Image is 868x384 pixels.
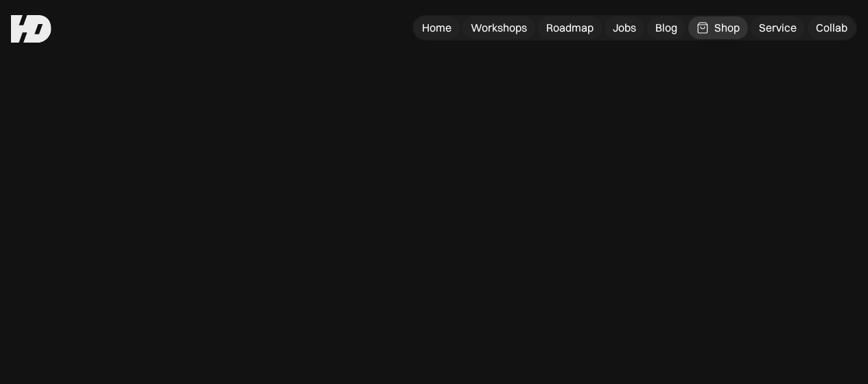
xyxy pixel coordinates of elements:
[613,21,636,35] div: Jobs
[688,16,748,39] a: Shop
[605,16,644,39] a: Jobs
[538,16,602,39] a: Roadmap
[751,16,805,39] a: Service
[655,21,677,35] div: Blog
[422,21,451,35] div: Home
[462,16,535,39] a: Workshops
[647,16,685,39] a: Blog
[759,21,797,35] div: Service
[414,16,460,39] a: Home
[471,21,527,35] div: Workshops
[808,16,856,39] a: Collab
[816,21,847,35] div: Collab
[546,21,594,35] div: Roadmap
[714,21,740,35] div: Shop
